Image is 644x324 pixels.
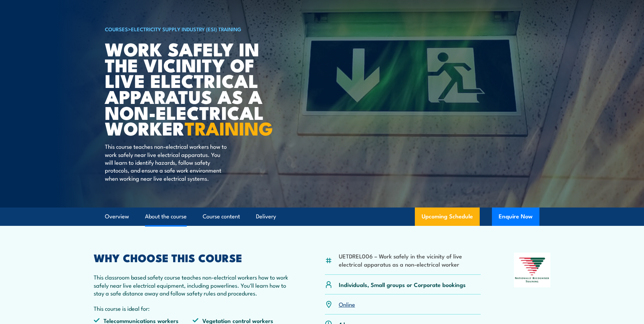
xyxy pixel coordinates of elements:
[256,208,276,226] a: Delivery
[514,253,551,287] img: Nationally Recognised Training logo.
[339,252,481,268] li: UETDREL006 – Work safely in the vicinity of live electrical apparatus as a non-electrical worker
[185,113,273,142] strong: TRAINING
[492,208,539,226] button: Enquire Now
[203,208,240,226] a: Course content
[131,25,241,33] a: Electricity Supply Industry (ESI) Training
[145,208,187,226] a: About the course
[339,281,466,288] p: Individuals, Small groups or Corporate bookings
[94,273,292,297] p: This classroom based safety course teaches non-electrical workers how to work safely near live el...
[94,253,292,262] h2: WHY CHOOSE THIS COURSE
[105,208,129,226] a: Overview
[105,25,128,33] a: COURSES
[94,304,292,312] p: This course is ideal for:
[105,142,229,182] p: This course teaches non-electrical workers how to work safely near live electrical apparatus. You...
[105,25,273,33] h6: >
[105,41,273,136] h1: Work safely in the vicinity of live electrical apparatus as a non-electrical worker
[415,208,480,226] a: Upcoming Schedule
[339,300,355,308] a: Online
